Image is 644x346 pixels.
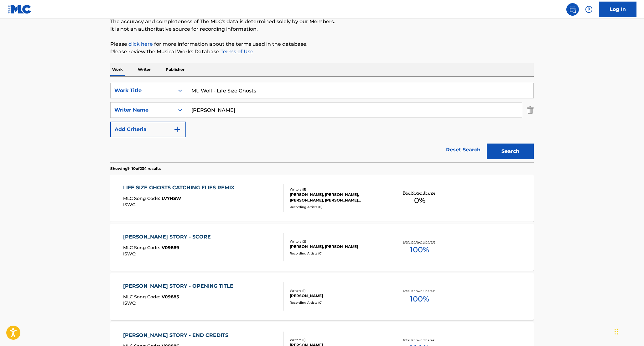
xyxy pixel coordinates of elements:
div: Writers ( 2 ) [290,239,384,244]
div: Writers ( 1 ) [290,288,384,293]
img: help [585,6,593,13]
img: search [569,6,576,13]
div: Drag [615,322,618,341]
p: Work [110,63,125,76]
a: LIFE SIZE GHOSTS CATCHING FLIES REMIXMLC Song Code:LV7NSWISWC:Writers (5)[PERSON_NAME], [PERSON_N... [110,175,534,222]
span: MLC Song Code : [123,196,162,201]
div: Recording Artists ( 0 ) [290,205,384,209]
p: Total Known Shares: [403,338,436,343]
div: [PERSON_NAME] STORY - OPENING TITLE [123,282,236,290]
span: 100 % [410,293,429,305]
span: LV7NSW [162,196,181,201]
span: ISWC : [123,300,138,306]
p: Showing 1 - 10 of 234 results [110,166,161,171]
span: V09885 [162,294,179,300]
p: Please for more information about the terms used in the database. [110,40,534,48]
div: [PERSON_NAME], [PERSON_NAME], [PERSON_NAME], [PERSON_NAME] O'[PERSON_NAME], [PERSON_NAME] [290,192,384,203]
a: [PERSON_NAME] STORY - OPENING TITLEMLC Song Code:V09885ISWC:Writers (1)[PERSON_NAME]Recording Art... [110,273,534,320]
img: Delete Criterion [527,102,534,118]
span: 0 % [414,195,425,206]
span: 100 % [410,244,429,255]
iframe: Chat Widget [613,316,644,346]
button: Add Criteria [110,122,186,137]
img: MLC Logo [8,5,32,14]
div: Writers ( 1 ) [290,338,384,342]
a: Terms of Use [219,49,253,55]
div: [PERSON_NAME] STORY - SCORE [123,233,214,241]
img: 9d2ae6d4665cec9f34b9.svg [174,126,181,133]
span: ISWC : [123,202,138,207]
span: MLC Song Code : [123,245,162,250]
p: Total Known Shares: [403,289,436,293]
span: ISWC : [123,251,138,257]
a: Reset Search [443,143,484,157]
div: LIFE SIZE GHOSTS CATCHING FLIES REMIX [123,184,237,191]
div: [PERSON_NAME], [PERSON_NAME] [290,244,384,249]
div: Recording Artists ( 0 ) [290,300,384,305]
div: Work Title [114,87,171,94]
a: [PERSON_NAME] STORY - SCOREMLC Song Code:V09869ISWC:Writers (2)[PERSON_NAME], [PERSON_NAME]Record... [110,224,534,271]
span: MLC Song Code : [123,294,162,300]
div: Writers ( 5 ) [290,187,384,192]
p: Writer [136,63,153,76]
div: [PERSON_NAME] STORY - END CREDITS [123,332,231,339]
span: V09869 [162,245,179,250]
p: Total Known Shares: [403,190,436,195]
div: Help [583,3,595,16]
div: Writer Name [114,106,171,114]
p: Publisher [164,63,186,76]
a: Public Search [566,3,579,16]
div: [PERSON_NAME] [290,293,384,299]
div: Recording Artists ( 0 ) [290,251,384,256]
button: Search [487,144,534,159]
form: Search Form [110,83,534,162]
p: The accuracy and completeness of The MLC's data is determined solely by our Members. [110,18,534,25]
p: Please review the Musical Works Database [110,48,534,55]
a: click here [128,41,153,47]
a: Log In [599,2,636,17]
p: It is not an authoritative source for recording information. [110,25,534,33]
p: Total Known Shares: [403,239,436,244]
